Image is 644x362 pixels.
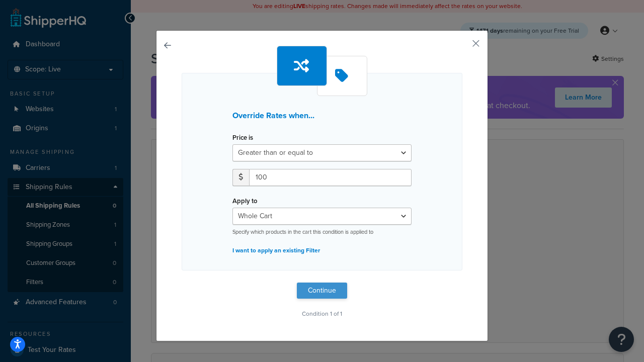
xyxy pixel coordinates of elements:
p: Specify which products in the cart this condition is applied to [232,228,412,236]
p: Condition 1 of 1 [182,307,462,321]
button: Continue [297,283,347,299]
h3: Override Rates when... [232,111,412,120]
label: Price is [232,134,253,141]
p: I want to apply an existing Filter [232,243,412,257]
label: Apply to [232,197,257,205]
